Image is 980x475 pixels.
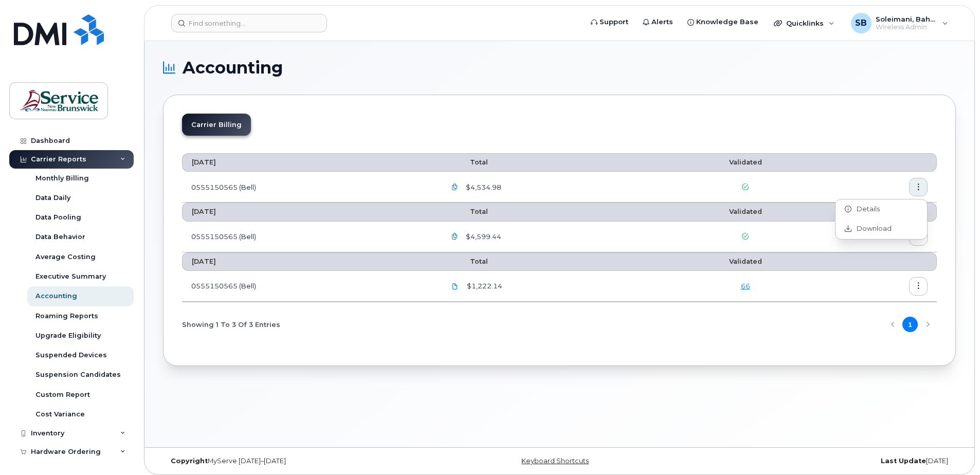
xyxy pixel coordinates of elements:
[445,277,465,295] a: PDF_555150565_005_0000000000.pdf
[182,271,436,302] td: 0555150565 (Bell)
[183,60,283,76] span: Accounting
[445,258,488,265] span: Total
[667,153,824,172] th: Validated
[182,317,280,332] span: Showing 1 To 3 Of 3 Entries
[741,282,750,290] a: 66
[182,153,436,172] th: [DATE]
[692,457,956,465] div: [DATE]
[182,222,436,252] td: 0555150565 (Bell)
[182,203,436,221] th: [DATE]
[163,457,427,465] div: MyServe [DATE]–[DATE]
[521,457,589,465] a: Keyboard Shortcuts
[464,232,501,242] span: $4,599.44
[445,158,488,166] span: Total
[464,182,501,192] span: $4,534.98
[171,457,208,465] strong: Copyright
[851,224,892,233] span: Download
[902,317,918,332] button: Page 1
[465,281,502,291] span: $1,222.14
[182,252,436,271] th: [DATE]
[881,457,926,465] strong: Last Update
[851,205,880,214] span: Details
[667,203,824,221] th: Validated
[667,252,824,271] th: Validated
[445,208,488,215] span: Total
[182,172,436,203] td: 0555150565 (Bell)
